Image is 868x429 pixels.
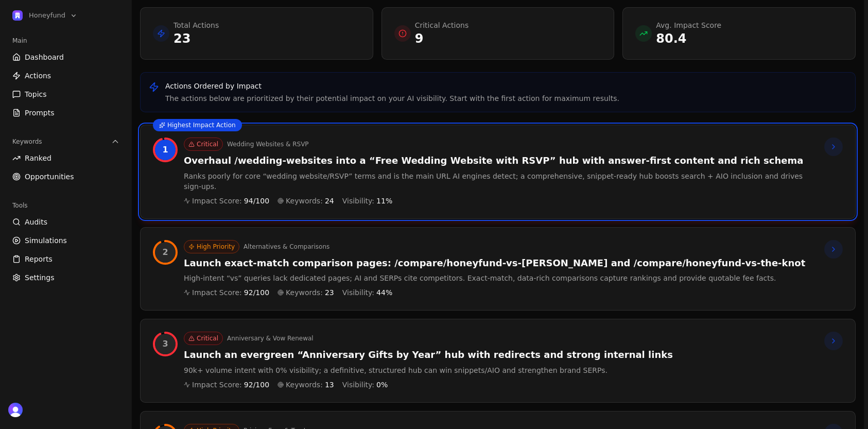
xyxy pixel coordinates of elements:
span: Visibility: [342,287,374,298]
span: Simulations [25,235,67,246]
h3: Overhaul /wedding-websites into a “Free Wedding Website with RSVP” hub with answer-first content ... [184,155,816,167]
span: Actions [25,71,51,81]
span: Settings [25,272,54,283]
span: Prompts [25,108,55,118]
button: Wedding Websites & RSVP [227,140,309,148]
a: Opportunities [8,168,124,185]
span: Impact Score: [192,196,242,206]
span: Ranked [25,153,51,163]
div: Rank 3, Impact 92% [155,334,176,354]
span: Keywords: [286,380,323,390]
p: The actions below are prioritized by their potential impact on your AI visibility. Start with the... [165,93,619,104]
span: Impact Score: [192,287,242,298]
button: Open organization switcher [8,8,82,23]
button: Alternatives & Comparisons [244,243,329,251]
span: Impact Score: [192,380,242,390]
span: Visibility: [342,196,374,206]
img: 's logo [8,403,23,417]
span: 92 /100 [244,380,269,390]
div: Main [8,32,124,49]
img: Honeyfund [12,10,23,21]
p: High-intent “vs” queries lack dedicated pages; AI and SERPs cite competitors. Exact-match, data-r... [184,273,805,283]
a: Rank 3, Impact 92%CriticalAnniversary & Vow RenewalLaunch an evergreen “Anniversary Gifts by Year... [140,319,856,403]
span: Topics [25,89,47,99]
a: Settings [8,269,124,286]
a: Highest Impact ActionRank 1, Impact 94%CriticalWedding Websites & RSVPOverhaul /wedding-websites ... [140,125,856,219]
a: Dashboard [8,49,124,65]
p: Total Actions [173,20,219,30]
div: Highest Impact Action [153,119,242,131]
span: 24 [325,196,334,206]
span: Dashboard [25,52,64,62]
button: Open user button [8,403,23,417]
span: Keywords: [286,196,323,206]
p: Critical Actions [415,20,469,30]
a: Topics [8,86,124,102]
span: 0 % [376,380,388,390]
h3: Launch an evergreen “Anniversary Gifts by Year” hub with redirects and strong internal links [184,349,673,361]
span: 13 [325,380,334,390]
span: 11 % [376,196,392,206]
span: Opportunities [25,171,74,182]
p: Ranks poorly for core “wedding website/RSVP” terms and is the main URL AI engines detect; a compr... [184,171,816,192]
a: Audits [8,214,124,230]
p: Actions Ordered by Impact [165,81,619,91]
div: High Priority [184,240,239,253]
div: Tools [8,197,124,214]
span: 92 /100 [244,287,269,298]
span: Visibility: [342,380,374,390]
a: Reports [8,251,124,267]
p: 80.4 [656,30,721,47]
div: Rank 1, Impact 94% [155,140,176,160]
p: 23 [173,30,219,47]
span: Reports [25,254,53,264]
button: Anniversary & Vow Renewal [227,334,314,342]
div: Critical [184,138,223,151]
p: 90k+ volume intent with 0% visibility; a definitive, structured hub can win snippets/AIO and stre... [184,365,673,375]
span: Audits [25,217,47,227]
button: Keywords [8,133,124,150]
h3: Launch exact‑match comparison pages: /compare/honeyfund-vs-[PERSON_NAME] and /compare/honeyfund-v... [184,258,805,269]
span: 94 /100 [244,196,269,206]
span: Honeyfund [29,11,65,20]
p: Avg. Impact Score [656,20,721,30]
span: Keywords: [286,287,323,298]
a: Ranked [8,150,124,166]
span: 44 % [376,287,392,298]
p: 9 [415,30,469,47]
div: Critical [184,332,223,345]
a: Simulations [8,232,124,249]
a: Prompts [8,105,124,121]
a: Rank 2, Impact 92%High PriorityAlternatives & ComparisonsLaunch exact‑match comparison pages: /co... [140,227,856,311]
a: Actions [8,67,124,84]
span: 23 [325,287,334,298]
div: Rank 2, Impact 92% [155,242,176,263]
